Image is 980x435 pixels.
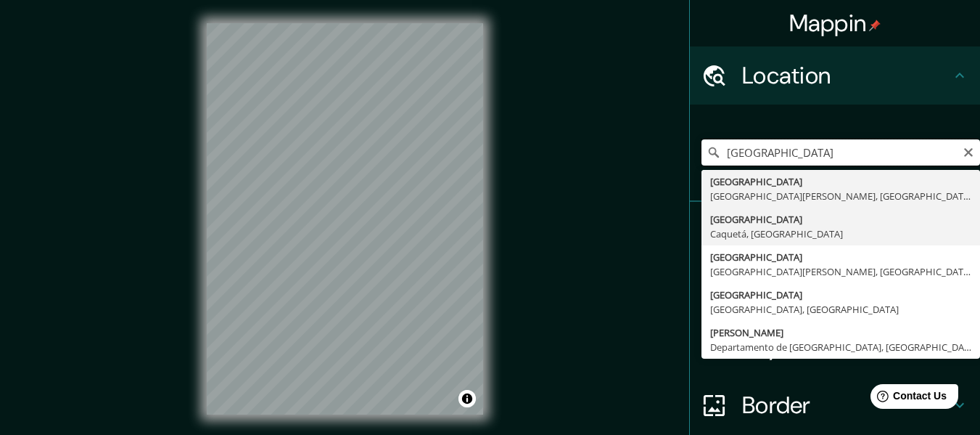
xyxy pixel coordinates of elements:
[789,9,881,38] h4: Mappin
[710,325,971,340] div: [PERSON_NAME]
[869,20,881,31] img: pin-icon.png
[710,250,971,264] div: [GEOGRAPHIC_DATA]
[742,61,951,90] h4: Location
[690,202,980,260] div: Pins
[690,318,980,376] div: Layout
[458,390,476,407] button: Toggle attribution
[690,376,980,434] div: Border
[742,333,951,362] h4: Layout
[710,340,971,354] div: Departamento de [GEOGRAPHIC_DATA], [GEOGRAPHIC_DATA]
[710,264,971,279] div: [GEOGRAPHIC_DATA][PERSON_NAME], [GEOGRAPHIC_DATA], [GEOGRAPHIC_DATA]
[207,23,483,415] canvas: Map
[742,391,951,420] h4: Border
[701,139,980,166] input: Pick your city or area
[710,288,971,302] div: [GEOGRAPHIC_DATA]
[963,145,974,158] button: Clear
[710,227,971,241] div: Caquetá, [GEOGRAPHIC_DATA]
[690,260,980,318] div: Style
[710,174,971,189] div: [GEOGRAPHIC_DATA]
[851,378,964,419] iframe: Help widget launcher
[710,302,971,317] div: [GEOGRAPHIC_DATA], [GEOGRAPHIC_DATA]
[710,212,971,227] div: [GEOGRAPHIC_DATA]
[710,189,971,203] div: [GEOGRAPHIC_DATA][PERSON_NAME], [GEOGRAPHIC_DATA]
[690,46,980,105] div: Location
